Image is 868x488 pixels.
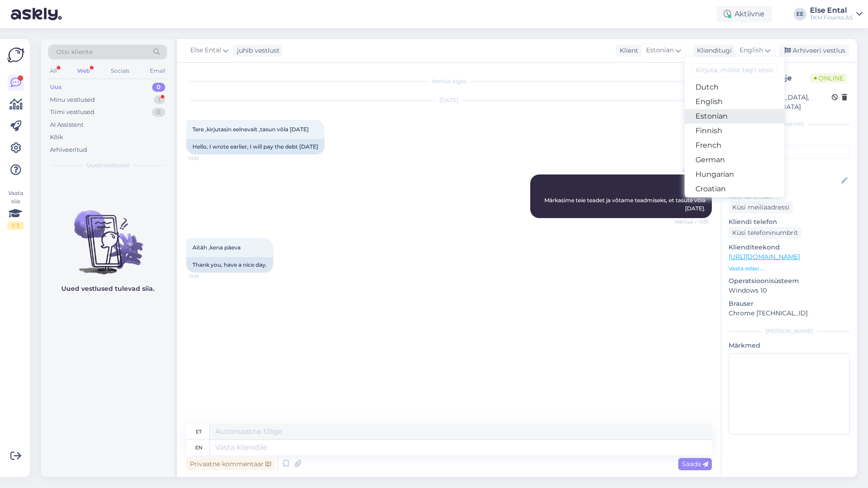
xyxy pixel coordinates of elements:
a: Dutch [685,80,784,95]
p: Uued vestlused tulevad siia. [61,284,154,294]
div: Küsi meiliaadressi [729,201,793,214]
div: EE [794,8,806,20]
span: Estonian [646,45,674,55]
span: Tere ,kirjutasin eelnevalt ,tasun võla [DATE] [192,126,309,133]
div: Vaata siia [7,189,24,230]
div: Uus [50,83,62,92]
div: Kõik [50,133,63,142]
p: Klienditeekond [729,243,850,252]
div: AI Assistent [50,120,84,129]
div: 0 [152,83,165,92]
span: Saada [682,460,708,468]
div: [PERSON_NAME] [729,327,850,335]
div: Küsi telefoninumbrit [729,227,802,239]
span: 13:51 [189,155,223,162]
div: Arhiveeri vestlus [779,45,849,57]
p: Windows 10 [729,286,850,295]
div: Privaatne kommentaar [186,458,275,470]
div: Vestlus algas [186,77,712,85]
p: Märkmed [729,341,850,350]
span: Online [810,73,847,83]
div: Tiimi vestlused [50,108,94,117]
a: Else EntalTKM Finants AS [810,7,863,21]
span: Otsi kliente [56,47,93,57]
a: Finnish [685,124,784,138]
div: Arhiveeritud [50,145,87,154]
div: TKM Finants AS [810,14,853,21]
a: French [685,138,784,153]
a: Estonian [685,109,784,124]
img: Askly Logo [7,46,25,64]
input: Lisa tag [729,145,850,159]
span: Uued vestlused [87,161,129,169]
div: Aktiivne [716,6,772,22]
p: Kliendi nimi [729,162,850,172]
div: [DATE] [186,96,712,105]
div: 0 [152,108,165,117]
a: [URL][DOMAIN_NAME] [729,253,800,261]
div: 1 / 3 [7,222,24,230]
p: Vaata edasi ... [729,264,850,273]
div: 1 [154,95,165,105]
div: et [196,424,202,439]
span: 13:51 [189,273,223,280]
div: Socials [109,65,131,77]
div: Hello, I wrote earlier, I will pay the debt [DATE] [186,139,325,154]
div: All [48,65,59,77]
span: English [740,45,763,55]
div: Minu vestlused [50,95,95,105]
p: Operatsioonisüsteem [729,276,850,286]
div: Kliendi info [729,120,850,128]
span: AI Assistent [675,167,709,174]
input: Kirjuta, millist tag'i otsid [692,63,777,77]
p: Kliendi telefon [729,217,850,227]
span: Nähtud ✓ 13:51 [675,219,709,225]
div: Email [148,65,167,77]
div: Else Ental [810,7,853,14]
div: juhib vestlust [233,46,280,55]
a: Croatian [685,182,784,196]
p: Kliendi email [729,192,850,201]
input: Lisa nimi [729,176,839,186]
div: en [195,440,202,455]
p: Brauser [729,299,850,309]
div: Web [75,65,92,77]
div: Thank you, have a nice day. [186,257,273,273]
span: Aitäh ,kena päeva [192,244,241,251]
p: Kliendi tag'id [729,134,850,143]
span: Else Ental [190,45,221,55]
a: English [685,95,784,109]
p: Chrome [TECHNICAL_ID] [729,309,850,318]
img: No chats [41,194,174,276]
div: Klient [616,46,638,55]
a: Hungarian [685,167,784,182]
div: Klienditugi [693,46,732,55]
a: German [685,153,784,167]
